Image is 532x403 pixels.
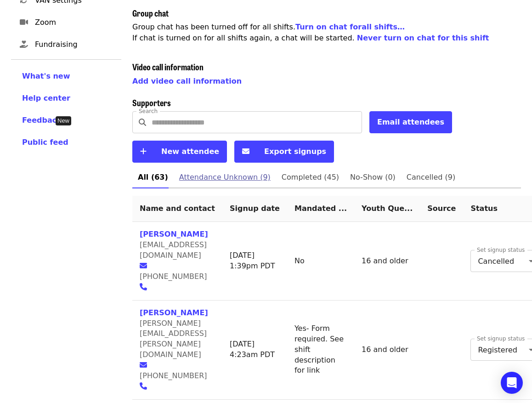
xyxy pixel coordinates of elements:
[369,111,452,133] button: Email attendees
[287,222,354,300] td: No
[140,230,208,238] a: [PERSON_NAME]
[22,94,70,102] span: Help center
[35,39,114,50] span: Fundraising
[11,34,121,56] a: Fundraising
[139,108,158,114] label: Search
[354,301,420,400] td: 16 and older
[282,171,339,184] span: Completed (45)
[401,166,461,188] a: Cancelled (9)
[140,319,207,359] span: [PERSON_NAME][EMAIL_ADDRESS][PERSON_NAME][DOMAIN_NAME]
[350,171,396,184] span: No-Show (0)
[11,11,121,34] a: Zoom
[138,171,168,184] span: All (63)
[287,301,354,400] td: Yes- Form required. See shift description for link
[295,23,405,31] a: Turn on chat forall shifts…
[22,72,70,80] span: What's new
[22,93,110,104] a: Help center
[407,171,455,184] span: Cancelled (9)
[140,382,147,391] i: phone icon
[222,196,287,222] th: Signup date
[140,261,147,270] i: envelope icon
[140,261,153,270] a: envelope icon
[20,40,28,49] i: hand-holding-heart icon
[132,61,204,73] span: Video call information
[139,118,146,127] i: search icon
[22,138,68,147] span: Public feed
[140,361,147,369] i: envelope icon
[35,17,114,28] span: Zoom
[22,137,110,148] a: Public feed
[132,7,169,19] span: Group chat
[140,308,208,317] a: [PERSON_NAME]
[22,115,62,126] button: Feedback
[377,118,444,126] span: Email attendees
[222,301,287,400] td: [DATE] 4:23am PDT
[362,204,413,213] span: Youth Question
[161,147,219,156] span: New attendee
[276,166,345,188] a: Completed (45)
[132,196,222,222] th: Name and contact
[354,222,420,300] td: 16 and older
[132,96,171,108] span: Supporters
[132,23,489,42] span: Group chat has been turned off for all shifts . If chat is turned on for all shifts again, a chat...
[22,71,110,82] a: What's new
[477,336,525,341] label: Set signup status
[179,171,271,184] span: Attendance Unknown (9)
[140,371,207,380] span: [PHONE_NUMBER]
[20,18,28,27] i: video icon
[140,283,153,291] a: phone icon
[357,33,489,44] button: Never turn on chat for this shift
[234,141,334,163] button: Export signups
[140,147,147,156] i: plus icon
[56,116,71,125] div: Tooltip anchor
[132,166,174,188] a: All (63)
[345,166,401,188] a: No-Show (0)
[152,111,362,133] input: Search
[140,283,147,291] i: phone icon
[242,147,249,156] i: envelope icon
[140,361,153,369] a: envelope icon
[132,141,227,163] button: New attendee
[222,222,287,300] td: [DATE] 1:39pm PDT
[264,147,326,156] span: Export signups
[174,166,276,188] a: Attendance Unknown (9)
[477,247,525,253] label: Set signup status
[470,204,498,213] span: Status
[140,382,153,391] a: phone icon
[420,196,463,222] th: Source
[140,240,207,260] span: [EMAIL_ADDRESS][DOMAIN_NAME]
[140,272,207,281] span: [PHONE_NUMBER]
[501,372,523,394] div: Open Intercom Messenger
[132,77,242,85] a: Add video call information
[294,204,347,213] span: Mandated Service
